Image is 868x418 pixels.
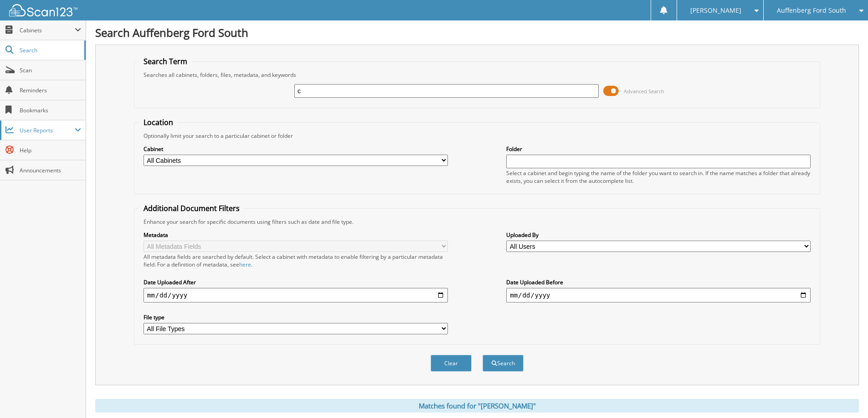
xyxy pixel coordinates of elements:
[822,374,868,418] iframe: Chat Widget
[9,4,77,16] img: scan123-logo-white.svg
[20,46,80,54] span: Search
[144,313,448,321] label: File type
[95,399,859,413] div: Matches found for "[PERSON_NAME]"
[20,166,81,174] span: Announcements
[506,169,811,185] div: Select a cabinet and begin typing the name of the folder you want to search in. If the name match...
[483,355,524,372] button: Search
[139,56,192,66] legend: Search Term
[144,231,448,239] label: Metadata
[95,25,859,40] h1: Search Auffenberg Ford South
[20,86,81,94] span: Reminders
[506,231,811,239] label: Uploaded By
[624,88,664,95] span: Advanced Search
[144,288,448,302] input: start
[20,66,81,74] span: Scan
[690,8,741,13] span: [PERSON_NAME]
[144,145,448,153] label: Cabinet
[144,253,448,268] div: All metadata fields are searched by default. Select a cabinet with metadata to enable filtering b...
[144,278,448,286] label: Date Uploaded After
[20,106,81,114] span: Bookmarks
[506,288,811,302] input: end
[20,146,81,154] span: Help
[139,71,815,79] div: Searches all cabinets, folders, files, metadata, and keywords
[506,278,811,286] label: Date Uploaded Before
[431,355,472,372] button: Clear
[506,145,811,153] label: Folder
[139,132,815,140] div: Optionally limit your search to a particular cabinet or folder
[777,8,846,13] span: Auffenberg Ford South
[139,203,244,213] legend: Additional Document Filters
[139,218,815,226] div: Enhance your search for specific documents using filters such as date and file type.
[20,26,75,34] span: Cabinets
[139,117,178,127] legend: Location
[20,126,75,134] span: User Reports
[239,261,251,268] a: here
